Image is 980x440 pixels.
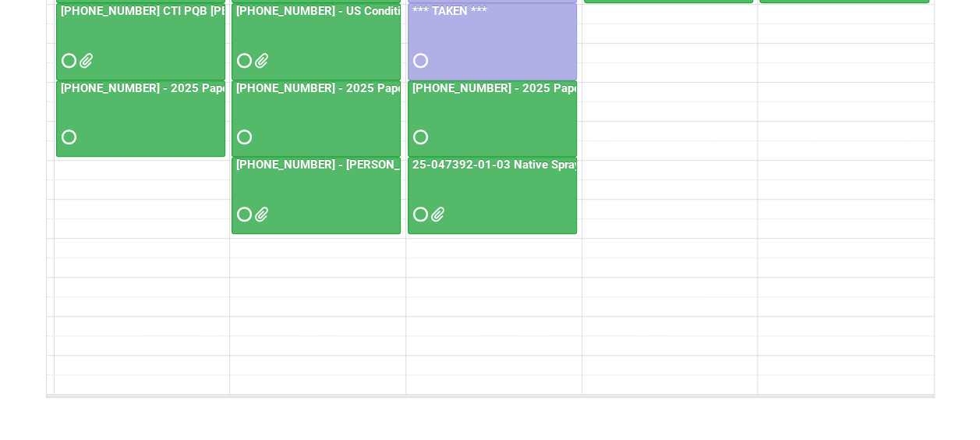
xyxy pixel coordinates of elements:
a: [PHONE_NUMBER] - 2025 Paper Towel Landscape - Packing Day [56,80,225,158]
a: [PHONE_NUMBER] - US Conditioner Product Test [233,4,496,18]
a: [PHONE_NUMBER] - US Conditioner Product Test [232,3,401,80]
a: [PHONE_NUMBER] CTI PQB [PERSON_NAME] Real US [56,3,225,80]
span: Requested [237,209,248,220]
a: [PHONE_NUMBER] - 2025 Paper Towel Landscape - Packing Day [58,81,405,95]
a: [PHONE_NUMBER] - 2025 Paper Towel Landscape - Packing Day [233,81,580,95]
span: Requested [62,55,73,66]
a: [PHONE_NUMBER] - 2025 Paper Towel Landscape - Packing Day [408,80,577,158]
span: Requested [237,132,248,143]
span: Requested [413,55,424,66]
a: [PHONE_NUMBER] - 2025 Paper Towel Landscape - Packing Day [232,80,401,158]
a: 25-047392-01-03 Native Spray Rapid Response [408,157,577,234]
a: [PHONE_NUMBER] - [PERSON_NAME] UFC CUT US [233,158,508,172]
a: [PHONE_NUMBER] CTI PQB [PERSON_NAME] Real US [58,4,348,18]
span: MDN (2).xlsx MDN.xlsx JNF.DOC [254,55,265,66]
span: LPF.xlsx 25-061653-01 Kiehl's UFC InnoCPT Mailing Letter-V1.pdf JNF.DOC MDN (2).xlsx MDN.xlsx [254,209,265,220]
span: Requested [62,132,73,143]
span: Requested [413,209,424,220]
a: [PHONE_NUMBER] - [PERSON_NAME] UFC CUT US [232,157,401,234]
span: 25-045890-01 CTI PQB Hellmann's Real US.pdf 25-045890-01-07 - LPF.xlsx 25-045890-01-07 - MDN 2.xl... [79,55,90,66]
span: Requested [237,55,248,66]
span: Requested [413,132,424,143]
a: 25-047392-01-03 Native Spray Rapid Response [409,158,671,172]
span: 25-047392-01 Native Spray.pdf 25-047392-01-03 - LPF.xlsx 25-047392-01-03 JNF.DOC 25-047392-01-03 ... [430,209,441,220]
a: [PHONE_NUMBER] - 2025 Paper Towel Landscape - Packing Day [409,81,756,95]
